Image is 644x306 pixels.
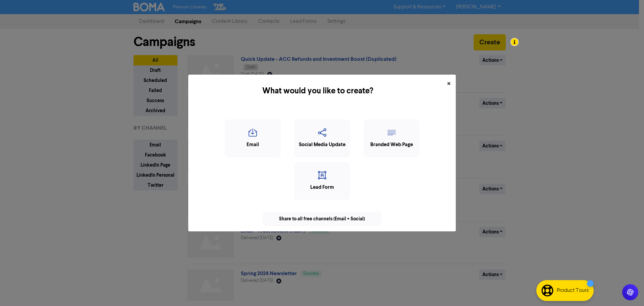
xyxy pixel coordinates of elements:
[447,79,450,89] span: ×
[442,75,456,93] button: Close
[298,141,346,149] div: Social Media Update
[367,141,416,149] div: Branded Web Page
[610,274,644,306] iframe: Chat Widget
[263,212,381,226] div: Share to all free channels (Email + Social)
[298,184,346,191] div: Lead Form
[194,85,442,97] h5: What would you like to create?
[228,141,277,149] div: Email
